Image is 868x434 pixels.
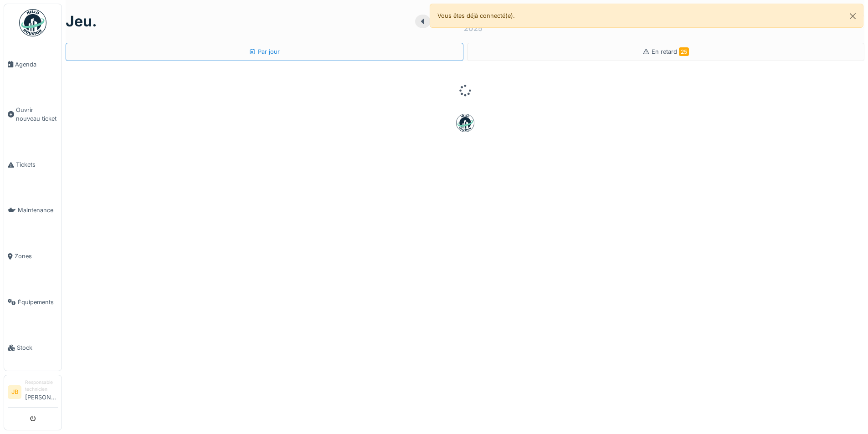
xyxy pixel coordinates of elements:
img: Badge_color-CXgf-gQk.svg [19,9,46,36]
div: Par jour [249,47,280,56]
button: Close [842,4,863,28]
div: Vous êtes déjà connecté(e). [430,4,864,28]
a: Équipements [4,279,62,325]
a: Stock [4,325,62,371]
h1: jeu. [66,13,97,30]
a: Maintenance [4,188,62,234]
div: Responsable technicien [25,379,58,393]
span: Tickets [16,160,58,169]
li: JB [8,385,21,399]
a: Ouvrir nouveau ticket [4,87,62,142]
a: Tickets [4,142,62,188]
span: Zones [15,252,58,260]
span: Maintenance [18,206,58,214]
span: Stock [17,343,58,352]
span: Agenda [15,60,58,69]
span: En retard [652,48,689,55]
span: Ouvrir nouveau ticket [16,106,58,123]
img: badge-BVDL4wpA.svg [456,114,474,132]
a: Agenda [4,41,62,87]
span: Équipements [18,298,58,306]
div: 2025 [464,23,483,34]
li: [PERSON_NAME] [25,379,58,405]
a: JB Responsable technicien[PERSON_NAME] [8,379,58,408]
span: 25 [679,47,689,56]
a: Zones [4,233,62,279]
